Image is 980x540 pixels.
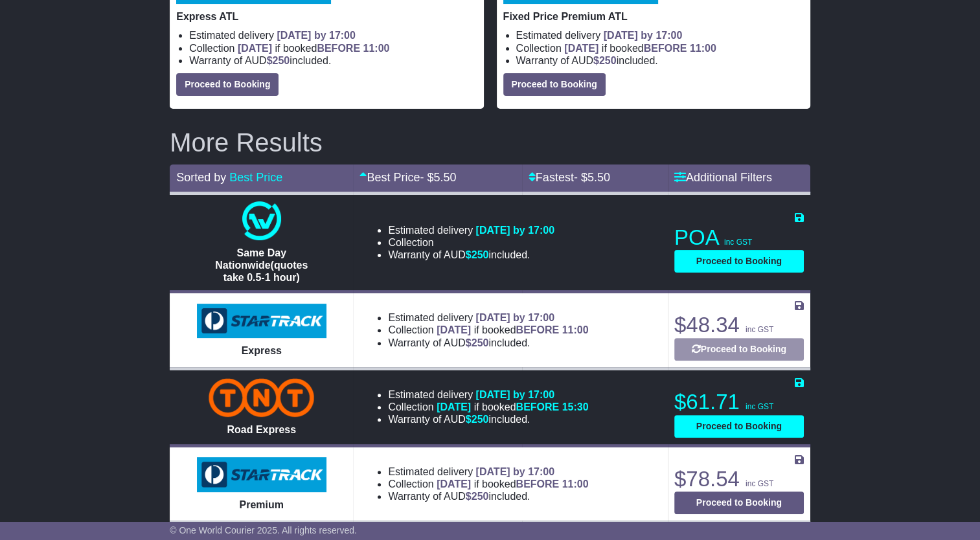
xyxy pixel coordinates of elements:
[170,128,810,157] h2: More Results
[242,201,281,240] img: One World Courier: Same Day Nationwide(quotes take 0.5-1 hour)
[516,42,804,54] li: Collection
[388,413,588,425] li: Warranty of AUD included.
[604,30,683,41] span: [DATE] by 17:00
[587,171,610,184] span: 5.50
[317,43,360,54] span: BEFORE
[437,478,471,489] span: [DATE]
[240,499,284,510] span: Premium
[472,414,489,425] span: 250
[363,43,389,54] span: 11:00
[215,247,308,283] span: Same Day Nationwide(quotes take 0.5-1 hour)
[503,73,606,96] button: Proceed to Booking
[562,324,589,335] span: 11:00
[564,43,598,54] span: [DATE]
[516,324,559,335] span: BEFORE
[690,43,716,54] span: 11:00
[476,225,555,236] span: [DATE] by 17:00
[197,457,326,492] img: StarTrack: Premium
[273,55,290,66] span: 250
[674,312,804,338] p: $48.34
[503,10,804,23] p: Fixed Price Premium ATL
[388,490,588,502] li: Warranty of AUD included.
[437,401,588,412] span: if booked
[242,345,282,356] span: Express
[420,171,456,184] span: - $
[277,30,356,41] span: [DATE] by 17:00
[359,171,456,184] a: Best Price- $5.50
[746,325,773,334] span: inc GST
[176,10,477,23] p: Express ATL
[209,378,314,417] img: TNT Domestic: Road Express
[674,491,804,514] button: Proceed to Booking
[674,225,804,251] p: POA
[466,249,489,260] span: $
[388,236,554,249] li: Collection
[170,525,357,535] span: © One World Courier 2025. All rights reserved.
[437,478,588,489] span: if booked
[644,43,687,54] span: BEFORE
[674,389,804,415] p: $61.71
[674,466,804,492] p: $78.54
[388,401,588,413] li: Collection
[564,43,716,54] span: if booked
[674,171,772,184] a: Additional Filters
[388,466,588,478] li: Estimated delivery
[516,54,804,67] li: Warranty of AUD included.
[472,249,489,260] span: 250
[388,478,588,490] li: Collection
[562,478,589,489] span: 11:00
[466,491,489,502] span: $
[466,414,489,425] span: $
[516,478,559,489] span: BEFORE
[466,337,489,348] span: $
[472,491,489,502] span: 250
[176,171,226,184] span: Sorted by
[593,55,617,66] span: $
[599,55,617,66] span: 250
[388,249,554,261] li: Warranty of AUD included.
[674,338,804,361] button: Proceed to Booking
[437,324,588,335] span: if booked
[574,171,610,184] span: - $
[267,55,290,66] span: $
[388,388,588,401] li: Estimated delivery
[197,304,326,339] img: StarTrack: Express
[388,311,588,324] li: Estimated delivery
[562,401,589,412] span: 15:30
[433,171,456,184] span: 5.50
[229,171,282,184] a: Best Price
[516,401,559,412] span: BEFORE
[238,43,389,54] span: if booked
[227,424,296,435] span: Road Express
[388,337,588,349] li: Warranty of AUD included.
[529,171,610,184] a: Fastest- $5.50
[189,42,477,54] li: Collection
[176,73,279,96] button: Proceed to Booking
[476,312,555,323] span: [DATE] by 17:00
[437,401,471,412] span: [DATE]
[746,479,773,488] span: inc GST
[724,238,752,247] span: inc GST
[388,224,554,236] li: Estimated delivery
[238,43,272,54] span: [DATE]
[516,29,804,41] li: Estimated delivery
[674,415,804,438] button: Proceed to Booking
[746,402,773,411] span: inc GST
[476,466,555,477] span: [DATE] by 17:00
[476,389,555,400] span: [DATE] by 17:00
[189,29,477,41] li: Estimated delivery
[437,324,471,335] span: [DATE]
[388,324,588,336] li: Collection
[472,337,489,348] span: 250
[674,250,804,273] button: Proceed to Booking
[189,54,477,67] li: Warranty of AUD included.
